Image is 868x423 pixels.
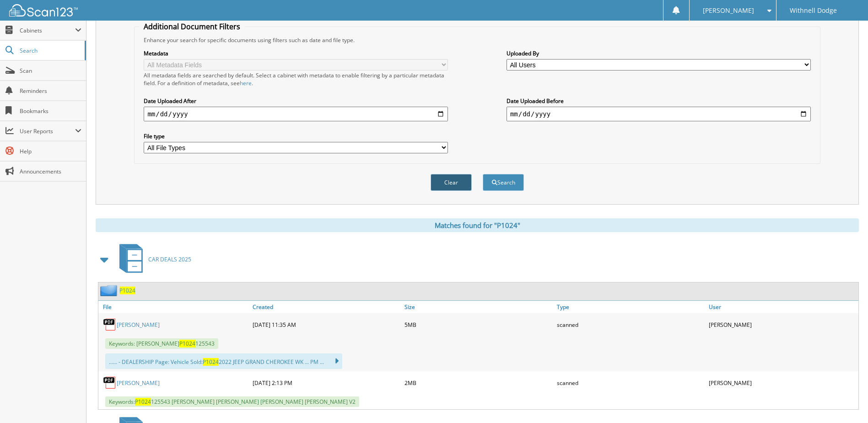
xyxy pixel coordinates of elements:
[96,218,859,232] div: Matches found for "P1024"
[706,301,858,313] a: User
[790,8,837,13] span: Withnell Dodge
[20,87,81,95] span: Reminders
[706,315,858,334] div: [PERSON_NAME]
[703,8,754,13] span: [PERSON_NAME]
[144,132,448,140] label: File type
[20,47,80,54] span: Search
[250,315,402,334] div: [DATE] 11:35 AM
[139,22,245,32] legend: Additional Document Filters
[105,353,342,369] div: ...... - DEALERSHIP Page: Vehicle Sold: 2022 JEEP GRAND CHEROKEE WK ... PM ...
[20,27,75,34] span: Cabinets
[100,285,119,296] img: folder2.png
[240,79,252,87] a: here
[98,301,250,313] a: File
[706,374,858,392] div: [PERSON_NAME]
[250,374,402,392] div: [DATE] 2:13 PM
[114,241,191,277] a: CAR DEALS 2025
[20,107,81,115] span: Bookmarks
[507,97,811,105] label: Date Uploaded Before
[144,71,448,87] div: All metadata fields are searched by default. Select a cabinet with metadata to enable filtering b...
[103,376,117,390] img: PDF.png
[103,318,117,331] img: PDF.png
[139,36,815,44] div: Enhance your search for specific documents using filters such as date and file type.
[105,338,218,349] span: Keywords: [PERSON_NAME] 125543
[144,49,448,57] label: Metadata
[431,174,472,191] button: Clear
[135,398,151,406] span: P1024
[119,287,135,294] a: P1024
[105,396,359,407] span: Keywords: 125543 [PERSON_NAME] [PERSON_NAME] [PERSON_NAME] [PERSON_NAME] V2
[250,301,402,313] a: Created
[507,49,811,57] label: Uploaded By
[179,340,195,347] span: P1024
[144,97,448,105] label: Date Uploaded After
[555,301,706,313] a: Type
[9,4,78,16] img: scan123-logo-white.svg
[555,374,706,392] div: scanned
[117,321,160,329] a: [PERSON_NAME]
[20,127,75,135] span: User Reports
[507,107,811,121] input: end
[402,301,554,313] a: Size
[20,67,81,75] span: Scan
[402,315,554,334] div: 5MB
[144,107,448,121] input: start
[483,174,524,191] button: Search
[20,168,81,175] span: Announcements
[822,379,868,423] iframe: Chat Widget
[203,358,219,366] span: P1024
[117,379,160,387] a: [PERSON_NAME]
[20,147,81,155] span: Help
[148,255,191,263] span: CAR DEALS 2025
[402,374,554,392] div: 2MB
[555,315,706,334] div: scanned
